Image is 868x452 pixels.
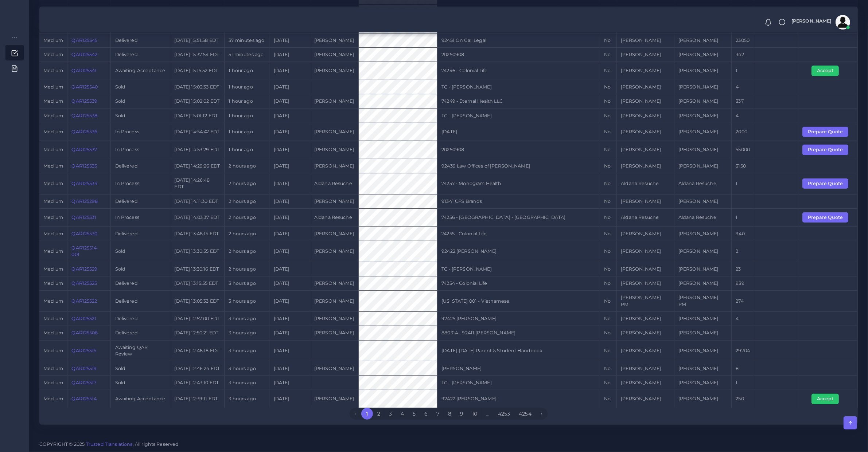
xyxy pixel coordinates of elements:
[43,52,63,57] span: medium
[437,291,600,312] td: [US_STATE] 001 - Vietnamese
[437,123,600,141] td: [DATE]
[225,141,269,159] td: 1 hour ago
[225,241,269,262] td: 2 hours ago
[732,390,754,408] td: 250
[269,48,310,62] td: [DATE]
[674,109,732,123] td: [PERSON_NAME]
[111,326,170,340] td: Delivered
[71,199,98,204] a: QAR125298
[71,245,98,257] a: QAR125514-001
[514,408,536,420] a: 4254
[71,98,97,104] a: QAR125539
[269,262,310,276] td: [DATE]
[361,408,373,420] span: 1
[600,361,616,376] td: No
[269,241,310,262] td: [DATE]
[732,94,754,109] td: 337
[310,62,358,80] td: [PERSON_NAME]
[111,80,170,94] td: Sold
[600,94,616,109] td: No
[468,408,482,420] a: 10
[71,366,97,371] a: QAR125519
[600,48,616,62] td: No
[617,141,674,159] td: [PERSON_NAME]
[600,390,616,408] td: No
[617,262,674,276] td: [PERSON_NAME]
[674,312,732,326] td: [PERSON_NAME]
[310,173,358,194] td: Aldana Resuche
[617,276,674,290] td: [PERSON_NAME]
[600,123,616,141] td: No
[269,194,310,208] td: [DATE]
[269,62,310,80] td: [DATE]
[732,340,754,361] td: 29704
[111,390,170,408] td: Awaiting Acceptance
[111,159,170,173] td: Delivered
[437,109,600,123] td: TC - [PERSON_NAME]
[437,326,600,340] td: 880314 - 92411 [PERSON_NAME]
[600,173,616,194] td: No
[310,390,358,408] td: [PERSON_NAME]
[71,129,97,134] a: QAR125536
[170,241,225,262] td: [DATE] 13:30:55 EDT
[732,109,754,123] td: 4
[617,194,674,208] td: [PERSON_NAME]
[39,440,179,448] span: COPYRIGHT © 2025
[111,241,170,262] td: Sold
[811,394,839,404] button: Accept
[170,312,225,326] td: [DATE] 12:57:00 EDT
[71,380,96,385] a: QAR125517
[617,159,674,173] td: [PERSON_NAME]
[170,262,225,276] td: [DATE] 13:30:16 EDT
[437,276,600,290] td: 74254 - Colonial Life
[269,376,310,390] td: [DATE]
[43,396,63,401] span: medium
[674,209,732,227] td: Aldana Resuche
[111,262,170,276] td: Sold
[437,361,600,376] td: [PERSON_NAME]
[170,173,225,194] td: [DATE] 14:26:48 EDT
[111,94,170,109] td: Sold
[674,141,732,159] td: [PERSON_NAME]
[310,209,358,227] td: Aldana Resuche
[71,84,98,90] a: QAR125540
[310,33,358,47] td: [PERSON_NAME]
[617,326,674,340] td: [PERSON_NAME]
[269,123,310,141] td: [DATE]
[310,48,358,62] td: [PERSON_NAME]
[437,159,600,173] td: 92439 Law Offices of [PERSON_NAME]
[170,340,225,361] td: [DATE] 12:48:18 EDT
[225,194,269,208] td: 2 hours ago
[269,33,310,47] td: [DATE]
[225,33,269,47] td: 37 minutes ago
[674,340,732,361] td: [PERSON_NAME]
[170,48,225,62] td: [DATE] 15:37:54 EDT
[802,147,853,152] a: Prepare Quote
[437,209,600,227] td: 74256 - [GEOGRAPHIC_DATA] - [GEOGRAPHIC_DATA]
[225,48,269,62] td: 51 minutes ago
[310,361,358,376] td: [PERSON_NAME]
[111,312,170,326] td: Delivered
[600,209,616,227] td: No
[437,48,600,62] td: 20250908
[43,248,63,254] span: medium
[617,123,674,141] td: [PERSON_NAME]
[310,194,358,208] td: [PERSON_NAME]
[802,215,853,220] a: Prepare Quote
[225,376,269,390] td: 3 hours ago
[437,340,600,361] td: [DATE]-[DATE] Parent & Student Handbook
[111,276,170,290] td: Delivered
[437,312,600,326] td: 92425 [PERSON_NAME]
[111,48,170,62] td: Delivered
[170,209,225,227] td: [DATE] 14:03:37 EDT
[732,262,754,276] td: 23
[600,276,616,290] td: No
[732,227,754,241] td: 940
[225,262,269,276] td: 2 hours ago
[437,62,600,80] td: 74246 - Colonial Life
[170,141,225,159] td: [DATE] 14:53:29 EDT
[225,62,269,80] td: 1 hour ago
[43,330,63,335] span: medium
[437,33,600,47] td: 92451 On Call Legal
[71,38,97,43] a: QAR125545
